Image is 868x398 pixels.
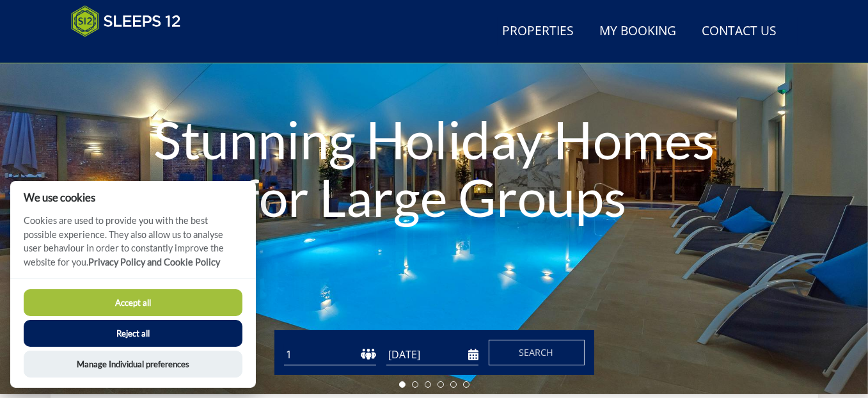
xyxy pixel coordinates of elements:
button: Search [489,340,585,365]
button: Accept all [24,289,242,316]
button: Reject all [24,320,242,347]
span: Search [519,346,554,358]
img: Sleeps 12 [71,5,181,37]
input: Arrival Date [386,344,478,365]
button: Manage Individual preferences [24,351,242,378]
a: Privacy Policy and Cookie Policy [88,257,220,267]
p: Cookies are used to provide you with the best possible experience. They also allow us to analyse ... [10,214,256,278]
a: Properties [498,17,580,46]
iframe: Customer reviews powered by Trustpilot [65,45,199,56]
h2: We use cookies [10,191,256,203]
a: My Booking [595,17,682,46]
a: Contact Us [697,17,782,46]
h1: Stunning Holiday Homes for Large Groups [130,85,738,251]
